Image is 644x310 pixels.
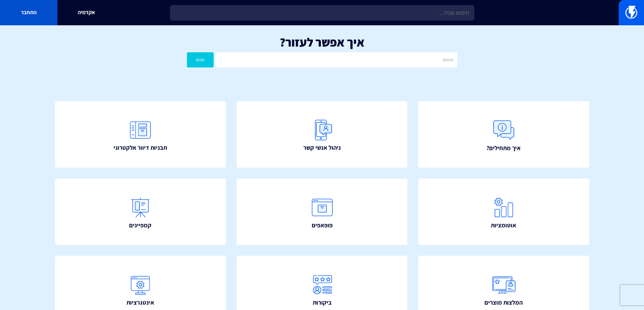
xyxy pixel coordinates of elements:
[187,52,214,67] button: חפש
[237,178,408,245] a: פופאפים
[303,143,341,152] span: ניהול אנשי קשר
[486,144,521,152] span: איך מתחילים?
[114,143,167,152] span: תבניות דיוור אלקטרוני
[215,52,457,67] input: חיפוש
[126,298,154,307] span: אינטגרציות
[55,178,226,245] a: קמפיינים
[129,221,151,230] span: קמפיינים
[237,101,408,168] a: ניהול אנשי קשר
[313,298,332,307] span: ביקורות
[484,298,523,307] span: המלצות מוצרים
[170,5,474,21] input: חיפוש מהיר...
[10,35,634,49] h1: איך אפשר לעזור?
[418,101,589,168] a: איך מתחילים?
[55,101,226,168] a: תבניות דיוור אלקטרוני
[491,221,516,230] span: אוטומציות
[418,178,589,245] a: אוטומציות
[312,221,333,230] span: פופאפים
